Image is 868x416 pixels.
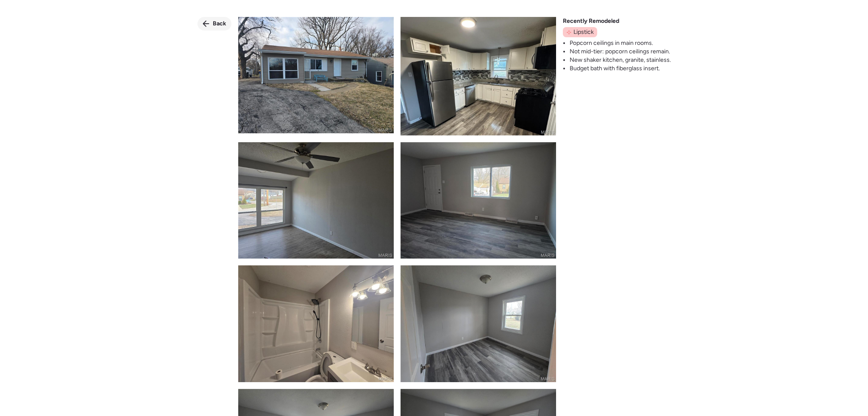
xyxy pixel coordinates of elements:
[238,17,394,133] img: product
[570,47,671,56] li: Not mid-tier: popcorn ceilings remain.
[238,265,394,382] img: product
[570,39,671,47] li: Popcorn ceilings in main rooms.
[238,142,394,259] img: product
[570,56,671,64] li: New shaker kitchen, granite, stainless.
[401,265,556,382] img: product
[563,17,619,25] span: Recently Remodeled
[213,19,226,28] span: Back
[401,142,556,259] img: product
[570,64,671,73] li: Budget bath with fiberglass insert.
[401,17,556,135] img: product
[573,28,594,36] span: Lipstick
